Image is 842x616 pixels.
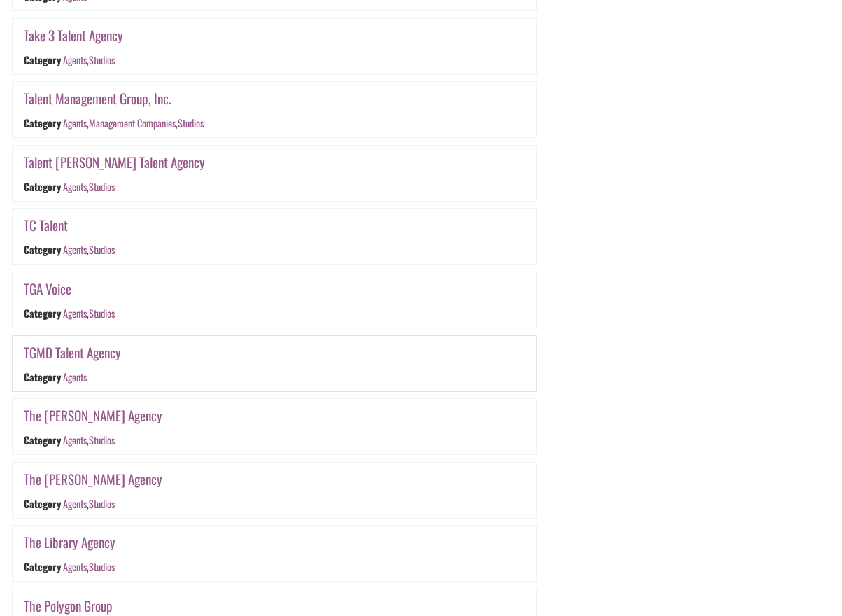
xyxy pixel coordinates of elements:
[24,342,121,363] a: TGMD Talent Agency
[24,179,61,194] div: Category
[62,243,114,258] div: ,
[62,179,114,194] div: ,
[24,532,115,552] a: The Library Agency
[24,215,68,235] a: TC Talent
[88,52,114,67] a: Studios
[62,52,114,67] div: ,
[24,405,162,426] a: The [PERSON_NAME] Agency
[62,115,203,130] div: , ,
[62,496,86,511] a: Agents
[62,433,86,447] a: Agents
[24,88,171,108] a: Talent Management Group, Inc.
[88,433,114,447] a: Studios
[88,115,175,130] a: Management Companies
[62,179,86,194] a: Agents
[24,25,123,45] a: Take 3 Talent Agency
[88,496,114,511] a: Studios
[24,52,61,67] div: Category
[24,279,71,299] a: TGA Voice
[24,469,162,489] a: The [PERSON_NAME] Agency
[24,370,61,384] div: Category
[24,115,61,130] div: Category
[24,560,61,575] div: Category
[62,52,86,67] a: Agents
[88,560,114,575] a: Studios
[88,243,114,258] a: Studios
[62,115,86,130] a: Agents
[24,306,61,321] div: Category
[62,306,114,321] div: ,
[88,306,114,321] a: Studios
[62,370,86,384] a: Agents
[62,560,86,575] a: Agents
[62,433,114,447] div: ,
[24,596,113,616] a: The Polygon Group
[62,243,86,258] a: Agents
[62,306,86,321] a: Agents
[24,433,61,447] div: Category
[24,152,205,172] a: Talent [PERSON_NAME] Talent Agency
[177,115,203,130] a: Studios
[24,496,61,511] div: Category
[62,496,114,511] div: ,
[62,560,114,575] div: ,
[88,179,114,194] a: Studios
[24,243,61,258] div: Category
